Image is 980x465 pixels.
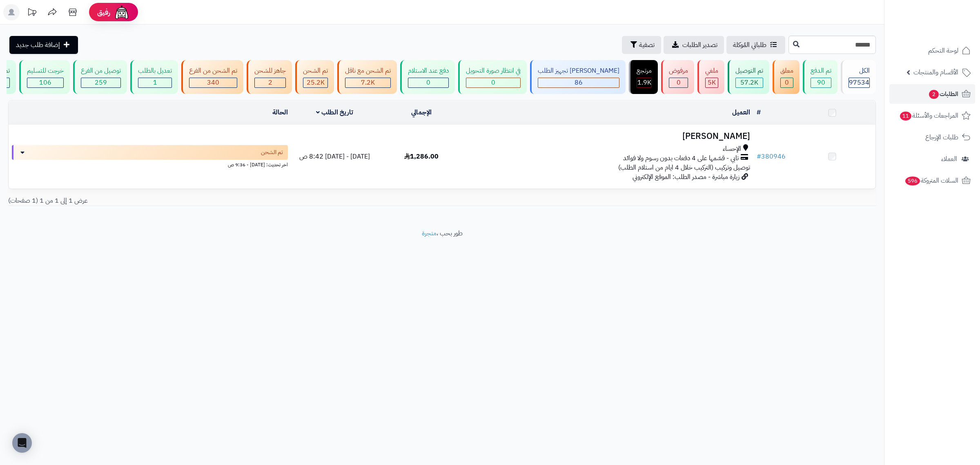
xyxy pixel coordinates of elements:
a: # [757,107,761,117]
button: تصفية [622,36,661,54]
span: الطلبات [928,88,958,100]
div: تم الدفع [811,66,831,76]
div: تم الشحن [303,66,328,76]
span: 11 [900,111,912,121]
span: لوحة التحكم [928,45,958,56]
a: العميل [732,107,750,117]
div: Open Intercom Messenger [12,433,32,453]
span: [DATE] - [DATE] 8:42 ص [299,152,370,161]
span: تصدير الطلبات [682,40,717,50]
span: تصفية [639,40,655,50]
span: المراجعات والأسئلة [899,110,958,121]
span: 5K [708,78,716,87]
a: تم الدفع 90 [801,60,839,94]
a: خرجت للتسليم 106 [18,60,71,94]
div: الكل [849,66,870,76]
div: 0 [781,78,793,87]
a: طلباتي المُوكلة [726,36,785,54]
span: طلبات الإرجاع [925,132,958,143]
div: اخر تحديث: [DATE] - 9:36 ص [12,160,288,168]
span: 1.9K [637,78,651,87]
span: 259 [95,78,107,87]
div: دفع عند الاستلام [408,66,449,76]
span: 0 [677,78,681,87]
div: معلق [780,66,793,76]
div: توصيل من الفرع [81,66,121,76]
a: جاهز للشحن 2 [245,60,294,94]
a: تحديثات المنصة [22,4,42,22]
a: الحالة [272,107,288,117]
img: ai-face.png [114,4,130,20]
span: 2 [268,78,272,87]
a: مرفوض 0 [659,60,696,94]
span: 86 [575,78,583,87]
a: مرتجع 1.9K [627,60,659,94]
span: زيارة مباشرة - مصدر الطلب: الموقع الإلكتروني [633,172,739,182]
div: 7222 [345,78,390,87]
span: تم الشحن [261,148,283,156]
span: 0 [785,78,789,87]
a: #380946 [757,152,786,161]
div: مرفوض [669,66,688,76]
span: 90 [817,78,825,87]
span: توصيل وتركيب (التركيب خلال 4 ايام من استلام الطلب) [618,163,750,172]
span: إضافة طلب جديد [16,40,60,50]
div: 5011 [706,78,718,87]
span: 57.2K [740,78,758,87]
div: عرض 1 إلى 1 من 1 (1 صفحات) [2,196,442,206]
a: الكل97534 [839,60,878,94]
a: معلق 0 [771,60,801,94]
div: 259 [81,78,120,87]
a: دفع عند الاستلام 0 [399,60,457,94]
div: تم الشحن من الفرع [189,66,237,76]
a: متجرة [422,228,437,238]
span: 340 [207,78,219,87]
span: طلباتي المُوكلة [733,40,766,50]
span: 7.2K [361,78,375,87]
span: 0 [426,78,430,87]
a: تم الشحن 25.2K [294,60,336,94]
span: تابي - قسّمها على 4 دفعات بدون رسوم ولا فوائد [623,154,739,163]
span: الأقسام والمنتجات [913,67,958,78]
span: 106 [39,78,51,87]
div: 25154 [303,78,327,87]
div: 86 [538,78,619,87]
div: [PERSON_NAME] تجهيز الطلب [538,66,619,76]
div: 0 [669,78,688,87]
a: المراجعات والأسئلة11 [889,106,975,125]
a: تم الشحن مع ناقل 7.2K [336,60,399,94]
img: logo-2.png [924,6,972,23]
div: 1856 [637,78,651,87]
div: ملغي [705,66,718,76]
a: تم التوصيل 57.2K [726,60,771,94]
span: الإحساء [723,144,741,154]
div: 340 [189,78,237,87]
span: رفيق [97,7,110,17]
h3: [PERSON_NAME] [468,132,750,141]
span: 25.2K [307,78,325,87]
a: تاريخ الطلب [316,107,353,117]
div: 1 [138,78,171,87]
div: 0 [408,78,448,87]
a: السلات المتروكة596 [889,171,975,190]
div: تم الشحن مع ناقل [345,66,391,76]
span: السلات المتروكة [904,175,958,186]
div: 90 [811,78,831,87]
span: 97534 [849,78,869,87]
div: 106 [27,78,63,87]
div: خرجت للتسليم [27,66,64,76]
div: تعديل بالطلب [138,66,172,76]
div: جاهز للشحن [254,66,286,76]
a: إضافة طلب جديد [9,36,78,54]
span: # [757,152,761,161]
a: الإجمالي [411,107,432,117]
a: تم الشحن من الفرع 340 [180,60,245,94]
a: لوحة التحكم [889,41,975,60]
span: 0 [491,78,495,87]
span: 596 [904,176,920,186]
span: 1,286.00 [404,152,439,161]
a: العملاء [889,149,975,169]
a: تعديل بالطلب 1 [129,60,180,94]
div: 57227 [736,78,763,87]
a: تصدير الطلبات [664,36,724,54]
